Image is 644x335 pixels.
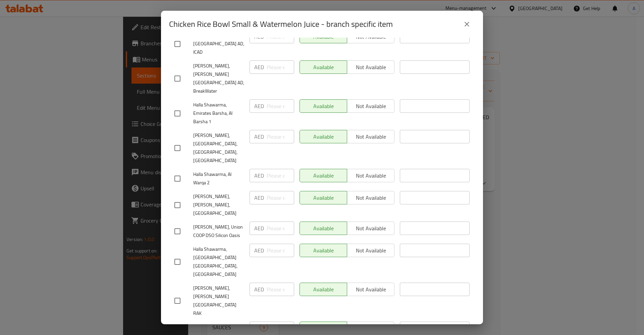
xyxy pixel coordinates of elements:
[267,222,294,235] input: Please enter price
[169,19,393,30] h2: Chicken Rice Bowl Small & Watermelon Juice - branch specific item
[254,224,264,232] p: AED
[193,62,244,95] span: [PERSON_NAME], [PERSON_NAME][GEOGRAPHIC_DATA] AD, BreakWater
[267,322,294,335] input: Please enter price
[193,223,244,240] span: [PERSON_NAME], Union COOP DSO Silicon Oasis
[193,101,244,126] span: Halla Shawarma, Emirates Barsha, Al Barsha 1
[459,16,475,32] button: close
[193,192,244,218] span: [PERSON_NAME], [PERSON_NAME], [GEOGRAPHIC_DATA]
[254,324,264,332] p: AED
[267,191,294,204] input: Please enter price
[267,169,294,182] input: Please enter price
[254,194,264,202] p: AED
[254,172,264,180] p: AED
[193,131,244,165] span: [PERSON_NAME], [GEOGRAPHIC_DATA], [GEOGRAPHIC_DATA], [GEOGRAPHIC_DATA]
[267,60,294,74] input: Please enter price
[254,102,264,110] p: AED
[267,99,294,113] input: Please enter price
[267,130,294,143] input: Please enter price
[254,33,264,41] p: AED
[267,244,294,257] input: Please enter price
[254,133,264,141] p: AED
[254,285,264,293] p: AED
[193,245,244,279] span: Halla Shawarma, [GEOGRAPHIC_DATA] [GEOGRAPHIC_DATA],[GEOGRAPHIC_DATA]
[193,170,244,187] span: Halla Shawarma, Al Warqa 2
[254,63,264,71] p: AED
[267,283,294,296] input: Please enter price
[193,31,244,56] span: [PERSON_NAME], [GEOGRAPHIC_DATA] AD, ICAD
[254,246,264,254] p: AED
[193,284,244,318] span: [PERSON_NAME], [PERSON_NAME][GEOGRAPHIC_DATA] RAK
